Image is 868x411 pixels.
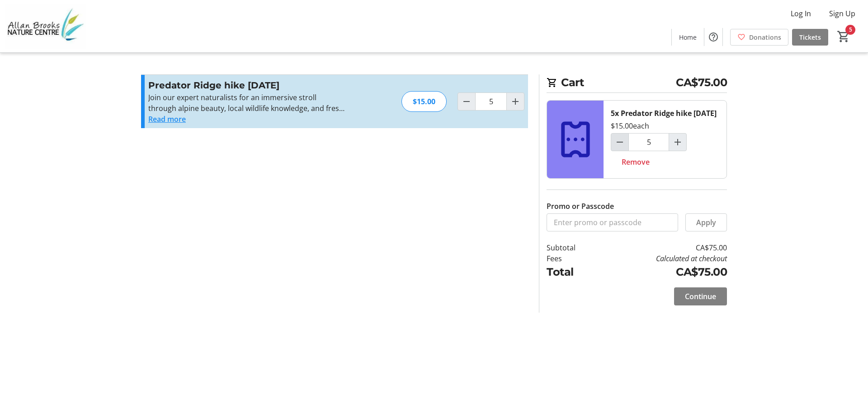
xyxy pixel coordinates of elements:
a: Tickets [792,29,828,46]
button: Help [704,28,722,46]
span: Sign Up [829,8,855,19]
td: Subtotal [547,242,599,253]
label: Promo or Passcode [547,201,614,212]
span: Donations [749,32,781,42]
button: Increment by one [669,134,686,151]
button: Log In [783,6,818,21]
td: Fees [547,253,599,264]
span: Log In [791,8,811,19]
span: Tickets [799,32,821,42]
div: 5x Predator Ridge hike [DATE] [611,108,717,119]
span: CA$75.00 [676,74,727,91]
span: Home [679,32,697,42]
input: Predator Ridge hike September 13th 2025 Quantity [475,92,507,111]
td: CA$75.00 [599,242,727,253]
h3: Predator Ridge hike [DATE] [148,79,346,92]
button: Sign Up [822,6,863,21]
div: $15.00 [401,91,447,112]
a: Home [672,29,704,46]
button: Decrement by one [458,93,475,110]
p: Join our expert naturalists for an immersive stroll through alpine beauty, local wildlife knowled... [148,92,346,114]
a: Donations [730,29,788,46]
button: Read more [148,114,186,125]
td: CA$75.00 [599,264,727,280]
h2: Cart [547,74,727,93]
span: Continue [685,291,716,302]
input: Enter promo or passcode [547,213,678,231]
div: $15.00 each [611,120,649,131]
span: Apply [696,217,716,228]
button: Remove [611,153,660,171]
button: Decrement by one [611,134,628,151]
img: Allan Brooks Nature Centre's Logo [5,4,86,49]
button: Apply [685,213,727,231]
button: Continue [674,287,727,305]
span: Remove [622,157,650,167]
input: Predator Ridge hike September 13th 2025 Quantity [628,133,669,151]
td: Total [547,264,599,280]
button: Increment by one [507,93,524,110]
td: Calculated at checkout [599,253,727,264]
button: Cart [835,28,852,45]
